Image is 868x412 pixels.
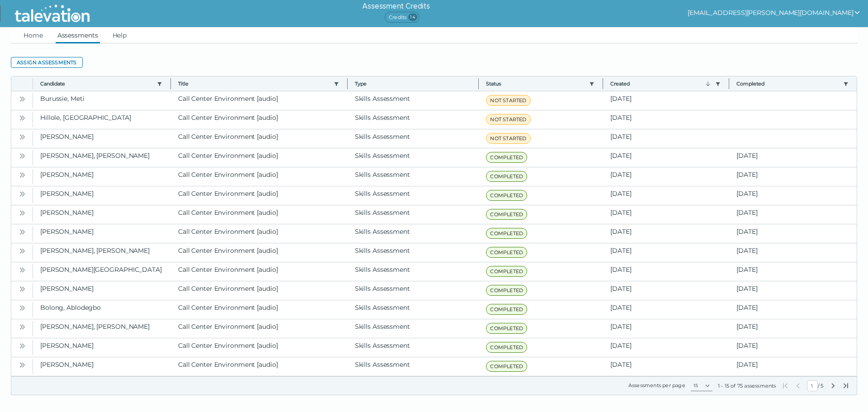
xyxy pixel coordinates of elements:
clr-dg-cell: Skills Assessment [348,205,479,224]
clr-dg-cell: Call Center Environment [audio] [171,148,348,167]
clr-dg-cell: Skills Assessment [348,148,479,167]
clr-dg-cell: Call Center Environment [audio] [171,243,348,262]
button: Open [17,264,28,275]
span: 14 [408,14,417,21]
clr-dg-cell: [DATE] [603,262,729,281]
button: Assign assessments [11,57,83,68]
span: COMPLETED [486,361,527,372]
clr-dg-cell: [PERSON_NAME] [33,338,171,357]
clr-dg-cell: [PERSON_NAME][GEOGRAPHIC_DATA] [33,262,171,281]
clr-dg-cell: [DATE] [603,148,729,167]
cds-icon: Open [19,133,26,141]
clr-dg-cell: [DATE] [729,319,857,338]
cds-icon: Open [19,228,26,236]
clr-dg-cell: Skills Assessment [348,357,479,376]
clr-dg-cell: Skills Assessment [348,110,479,129]
clr-dg-cell: [PERSON_NAME], [PERSON_NAME] [33,243,171,262]
clr-dg-cell: [DATE] [603,243,729,262]
button: Next Page [830,382,837,389]
a: Help [111,27,129,43]
span: COMPLETED [486,209,527,220]
clr-dg-cell: [DATE] [729,357,857,376]
span: Credits [385,12,420,23]
span: COMPLETED [486,285,527,296]
button: Column resize handle [600,74,606,93]
clr-dg-cell: Skills Assessment [348,338,479,357]
clr-dg-cell: Skills Assessment [348,243,479,262]
clr-dg-cell: [DATE] [603,224,729,243]
button: Created [610,80,712,87]
a: Assessments [56,27,100,43]
clr-dg-cell: Call Center Environment [audio] [171,129,348,148]
clr-dg-cell: [DATE] [603,300,729,319]
clr-dg-cell: Bolong, Ablodegbo [33,300,171,319]
clr-dg-cell: [DATE] [729,338,857,357]
clr-dg-cell: [PERSON_NAME] [33,357,171,376]
button: Column resize handle [476,74,481,93]
clr-dg-cell: Call Center Environment [audio] [171,167,348,186]
clr-dg-cell: [DATE] [603,357,729,376]
span: COMPLETED [486,323,527,334]
span: COMPLETED [486,171,527,182]
input: Current Page [807,380,818,391]
clr-dg-cell: Skills Assessment [348,262,479,281]
button: Column resize handle [726,74,732,93]
clr-dg-cell: Call Center Environment [audio] [171,224,348,243]
span: Total Pages [820,382,824,389]
h6: Assessment Credits [362,1,429,12]
img: Talevation_Logo_Transparent_white.png [11,2,94,25]
clr-dg-cell: [PERSON_NAME] [33,167,171,186]
button: Open [17,302,28,313]
clr-dg-cell: Hillole, [GEOGRAPHIC_DATA] [33,110,171,129]
cds-icon: Open [19,342,26,350]
clr-dg-cell: Skills Assessment [348,129,479,148]
clr-dg-cell: [DATE] [729,300,857,319]
cds-icon: Open [19,285,26,293]
clr-dg-cell: [DATE] [729,205,857,224]
button: Column resize handle [344,74,350,93]
clr-dg-cell: Call Center Environment [audio] [171,91,348,110]
a: Home [22,27,45,43]
button: Open [17,359,28,370]
button: Title [178,80,330,87]
clr-dg-cell: Call Center Environment [audio] [171,281,348,300]
clr-dg-cell: [DATE] [729,186,857,205]
cds-icon: Open [19,95,26,103]
clr-dg-cell: Skills Assessment [348,186,479,205]
clr-dg-cell: [DATE] [603,110,729,129]
cds-icon: Open [19,171,26,179]
clr-dg-cell: [PERSON_NAME] [33,186,171,205]
cds-icon: Open [19,209,26,217]
cds-icon: Open [19,152,26,160]
clr-dg-cell: Skills Assessment [348,300,479,319]
clr-dg-cell: Skills Assessment [348,224,479,243]
clr-dg-cell: Skills Assessment [348,91,479,110]
button: Completed [736,80,840,87]
span: NOT STARTED [486,133,530,144]
cds-icon: Open [19,190,26,198]
span: COMPLETED [486,247,527,258]
span: COMPLETED [486,190,527,201]
span: COMPLETED [486,342,527,353]
cds-icon: Open [19,361,26,369]
button: Open [17,93,28,104]
span: NOT STARTED [486,114,530,125]
button: Open [17,169,28,180]
button: Candidate [40,80,153,87]
clr-dg-cell: [PERSON_NAME] [33,281,171,300]
clr-dg-cell: [PERSON_NAME], [PERSON_NAME] [33,319,171,338]
clr-dg-cell: Call Center Environment [audio] [171,338,348,357]
clr-dg-cell: [DATE] [603,91,729,110]
span: NOT STARTED [486,95,530,106]
button: Open [17,226,28,237]
clr-dg-cell: Call Center Environment [audio] [171,186,348,205]
span: COMPLETED [486,228,527,239]
button: Last Page [842,382,849,389]
clr-dg-cell: [DATE] [603,186,729,205]
clr-dg-cell: Burussie, Meti [33,91,171,110]
cds-icon: Open [19,323,26,331]
clr-dg-cell: [DATE] [729,167,857,186]
clr-dg-cell: [DATE] [603,281,729,300]
button: Open [17,207,28,218]
clr-dg-cell: Skills Assessment [348,281,479,300]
